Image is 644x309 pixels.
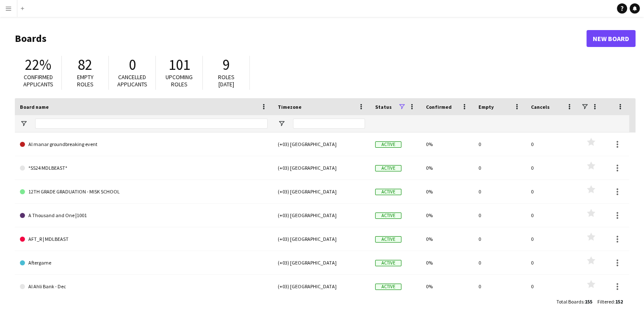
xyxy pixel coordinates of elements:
div: 0 [473,156,526,179]
span: 82 [78,55,92,74]
span: Upcoming roles [166,73,193,88]
span: Active [375,212,401,219]
div: (+03) [GEOGRAPHIC_DATA] [273,180,370,203]
span: Filtered [597,298,614,305]
div: 0 [526,132,578,156]
span: 22% [25,55,51,74]
div: 0 [473,180,526,203]
span: Cancelled applicants [117,73,147,88]
div: (+03) [GEOGRAPHIC_DATA] [273,204,370,227]
div: 0 [473,204,526,227]
div: 0 [526,275,578,298]
div: 0% [421,156,473,179]
a: New Board [586,30,636,47]
span: Active [375,260,401,266]
span: 155 [585,298,592,305]
a: Aftergame [20,251,268,275]
div: (+03) [GEOGRAPHIC_DATA] [273,132,370,156]
div: 0 [473,275,526,298]
div: 0% [421,180,473,203]
div: 0 [526,227,578,251]
div: 0% [421,251,473,274]
div: 0% [421,227,473,251]
a: AFT_R | MDLBEAST [20,227,268,251]
div: 0 [473,251,526,274]
div: 0% [421,132,473,156]
input: Board name Filter Input [35,119,268,129]
span: Total Boards [556,298,583,305]
span: Active [375,284,401,290]
div: (+03) [GEOGRAPHIC_DATA] [273,275,370,298]
div: 0 [526,204,578,227]
div: 0% [421,275,473,298]
span: 0 [129,55,136,74]
span: Timezone [278,104,301,110]
div: 0 [526,156,578,179]
span: Roles [DATE] [218,73,235,88]
span: Status [375,104,392,110]
span: 101 [169,55,190,74]
button: Open Filter Menu [20,120,28,127]
span: Active [375,141,401,148]
div: 0 [526,251,578,274]
span: 9 [223,55,230,74]
span: Active [375,165,401,171]
div: (+03) [GEOGRAPHIC_DATA] [273,156,370,179]
span: Empty [478,104,494,110]
a: 12TH GRADE GRADUATION - MISK SCHOOL [20,180,268,204]
div: 0 [473,227,526,251]
div: 0 [526,180,578,203]
span: Empty roles [77,73,94,88]
h1: Boards [15,32,586,45]
div: 0 [473,132,526,156]
span: Board name [20,104,49,110]
span: Active [375,189,401,195]
a: A Thousand and One |1001 [20,204,268,227]
span: 152 [615,298,623,305]
a: Al Ahli Bank - Dec [20,275,268,298]
a: Al manar groundbreaking event [20,132,268,156]
span: Confirmed [426,104,452,110]
span: Confirmed applicants [23,73,53,88]
div: (+03) [GEOGRAPHIC_DATA] [273,227,370,251]
span: Active [375,236,401,243]
div: 0% [421,204,473,227]
span: Cancels [531,104,550,110]
div: (+03) [GEOGRAPHIC_DATA] [273,251,370,274]
input: Timezone Filter Input [293,119,365,129]
button: Open Filter Menu [278,120,285,127]
a: *SS24 MDLBEAST* [20,156,268,180]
